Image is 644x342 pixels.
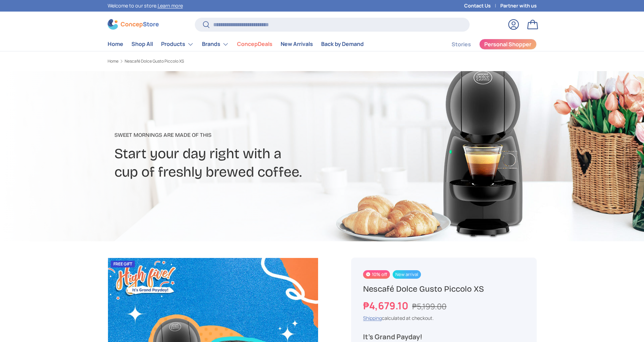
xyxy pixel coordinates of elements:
s: ₱5,199.00 [412,301,446,312]
img: ConcepStore [108,19,159,30]
span: 10% off [363,270,390,279]
a: Contact Us [464,2,500,10]
div: FREE GIFT [111,261,135,267]
summary: Products [157,37,198,51]
a: Personal Shopper [479,39,537,50]
a: Back by Demand [321,37,364,51]
p: Sweet mornings are made of this [114,131,376,139]
a: Home [108,37,123,51]
a: Shipping [363,315,382,321]
a: Products [161,37,194,51]
a: New Arrivals [281,37,313,51]
nav: Primary [108,37,364,51]
span: New arrival [393,270,421,279]
span: Personal Shopper [484,42,531,47]
div: It's Grand Payday! [363,332,524,341]
a: Partner with us [500,2,537,10]
a: ConcepDeals [237,37,272,51]
summary: Brands [198,37,233,51]
strong: ₱4,679.10 [363,299,410,312]
nav: Secondary [435,37,537,51]
a: Home [108,59,119,63]
h1: Nescafé Dolce Gusto Piccolo XS [363,284,524,294]
h2: Start your day right with a cup of freshly brewed coffee. [114,145,376,181]
a: Learn more [158,2,183,9]
a: Stories [452,38,471,51]
p: Welcome to our store. [108,2,183,10]
nav: Breadcrumbs [108,58,335,64]
a: Shop All [131,37,153,51]
div: calculated at checkout. [363,314,524,322]
a: Nescafé Dolce Gusto Piccolo XS [125,59,184,63]
a: Brands [202,37,229,51]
